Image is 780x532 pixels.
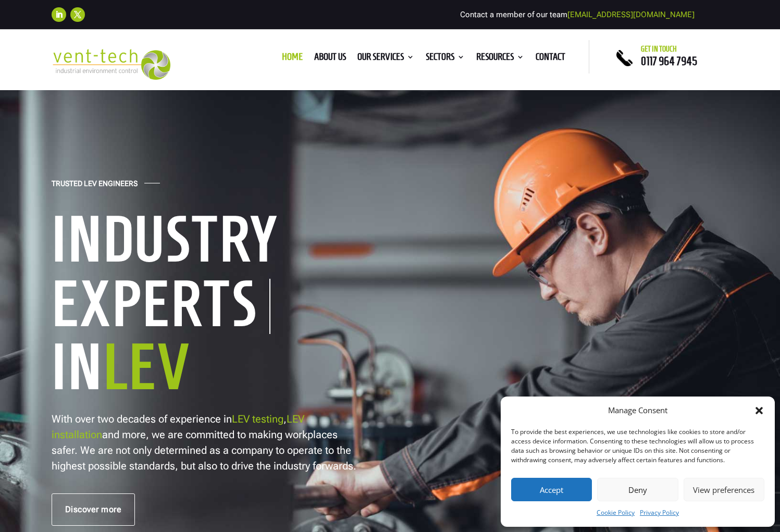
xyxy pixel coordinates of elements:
h1: Industry [52,206,375,277]
a: Discover more [52,493,135,526]
button: Deny [597,478,678,501]
span: LEV [103,332,191,401]
a: Our Services [357,53,414,65]
a: Cookie Policy [597,506,635,519]
img: 2023-09-27T08_35_16.549ZVENT-TECH---Clear-background [52,49,171,80]
h4: Trusted LEV Engineers [52,179,138,193]
button: View preferences [684,478,764,501]
a: 0117 964 7945 [641,55,697,67]
span: Get in touch [641,45,677,53]
a: Sectors [426,53,465,65]
a: Follow on LinkedIn [52,7,66,22]
a: About us [314,53,346,65]
a: Follow on X [70,7,85,22]
div: To provide the best experiences, we use technologies like cookies to store and/or access device i... [511,427,763,465]
a: Home [282,53,303,65]
a: [EMAIL_ADDRESS][DOMAIN_NAME] [567,10,695,19]
a: Resources [476,53,524,65]
a: LEV installation [52,413,304,441]
a: LEV testing [232,413,283,425]
a: Contact [536,53,565,65]
button: Accept [511,478,592,501]
span: Contact a member of our team [460,10,695,19]
div: Manage Consent [608,404,667,417]
h1: Experts [52,279,270,334]
p: With over two decades of experience in , and more, we are committed to making workplaces safer. W... [52,411,359,474]
div: Close dialog [754,405,764,416]
h1: In [52,334,375,405]
a: Privacy Policy [640,506,679,519]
